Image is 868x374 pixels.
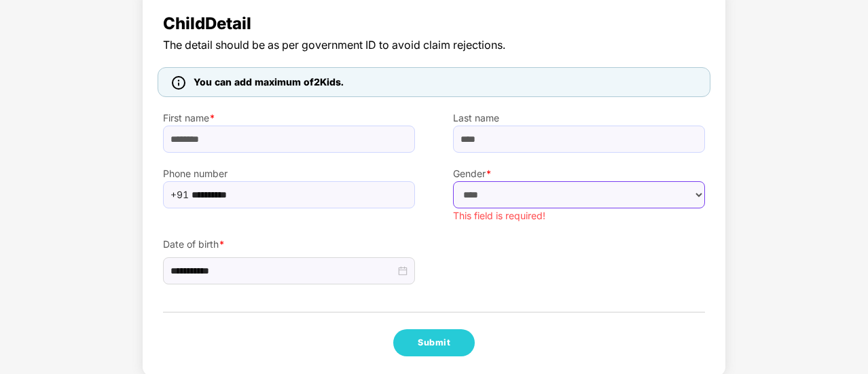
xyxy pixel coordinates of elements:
span: Child Detail [163,11,705,37]
span: You can add maximum of 2 Kids. [194,76,344,88]
label: First name [163,111,415,126]
label: Date of birth [163,237,415,252]
label: Gender [453,166,705,181]
label: Last name [453,111,705,126]
span: +91 [170,185,189,205]
span: This field is required! [453,210,545,221]
button: Submit [393,329,475,356]
img: icon [172,76,185,90]
span: The detail should be as per government ID to avoid claim rejections. [163,37,705,54]
label: Phone number [163,166,415,181]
